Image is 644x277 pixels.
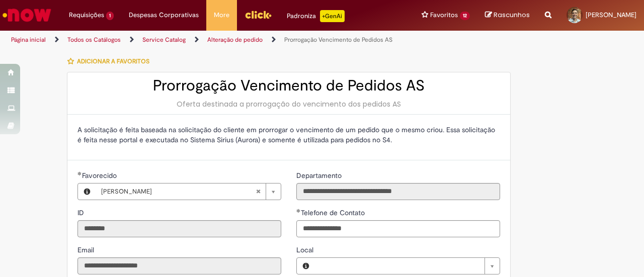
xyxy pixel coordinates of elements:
label: Somente leitura - ID [77,208,86,218]
span: More [214,10,229,20]
a: Página inicial [11,36,46,44]
div: Oferta destinada a prorrogação do vencimento dos pedidos AS [77,99,500,109]
span: Telefone de Contato [301,208,367,217]
p: +GenAi [320,10,345,22]
button: Adicionar a Favoritos [67,51,155,72]
span: Obrigatório Preenchido [77,171,82,175]
h2: Prorrogação Vencimento de Pedidos AS [77,77,500,94]
input: Email [77,257,281,274]
span: [PERSON_NAME] [586,11,636,19]
span: Necessários - Favorecido [82,171,119,180]
a: Prorrogação Vencimento de Pedidos AS [284,36,392,44]
span: Obrigatório Preenchido [296,209,301,213]
span: Despesas Corporativas [129,10,199,20]
a: Rascunhos [485,11,530,20]
label: Somente leitura - Departamento [296,170,344,180]
a: [PERSON_NAME]Limpar campo Favorecido [96,183,281,200]
span: Somente leitura - Email [77,245,96,254]
div: Padroniza [287,10,345,22]
input: Departamento [296,183,500,200]
input: Telefone de Contato [296,220,500,237]
img: click_logo_yellow_360x200.png [245,7,272,22]
abbr: Limpar campo Favorecido [251,183,266,200]
span: Favoritos [430,10,458,20]
span: Rascunhos [494,10,530,20]
a: Todos os Catálogos [67,36,121,44]
a: Limpar campo Local [315,258,500,274]
span: Local [296,245,315,254]
img: ServiceNow [1,5,53,25]
span: Requisições [69,10,104,20]
span: Adicionar a Favoritos [77,57,149,65]
button: Local, Visualizar este registro [297,258,315,274]
button: Favorecido, Visualizar este registro Giovany Salvador Da Costa Oliveira [78,183,96,200]
span: [PERSON_NAME] [101,183,256,200]
ul: Trilhas de página [8,31,422,49]
p: A solicitação é feita baseada na solicitação do cliente em prorrogar o vencimento de um pedido qu... [77,125,500,145]
span: 1 [106,12,114,20]
a: Alteração de pedido [207,36,263,44]
span: 12 [460,12,470,20]
label: Somente leitura - Email [77,245,96,255]
input: ID [77,220,281,237]
a: Service Catalog [142,36,186,44]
